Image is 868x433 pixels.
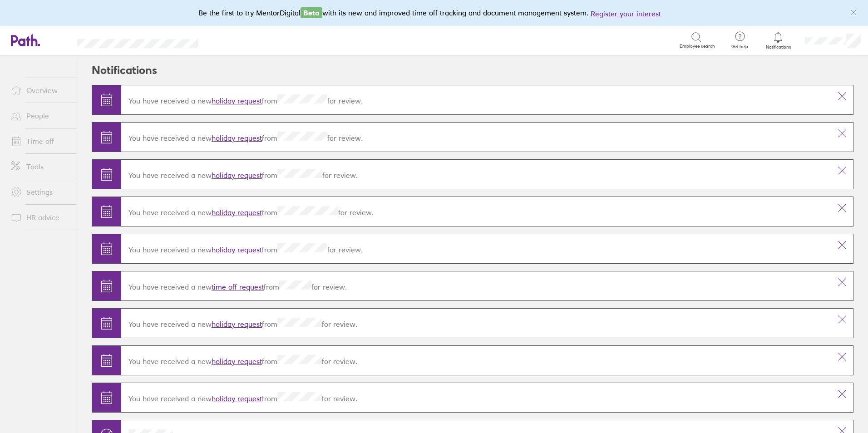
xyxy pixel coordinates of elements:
a: Tools [4,157,77,176]
div: Be the first to try MentorDigital with its new and improved time off tracking and document manage... [198,7,670,19]
p: You have received a new from for review. [128,206,824,217]
a: HR advice [4,208,77,226]
span: Beta [301,7,322,18]
div: Search [223,36,246,44]
p: You have received a new from for review. [128,318,824,329]
a: holiday request [212,394,262,403]
h2: Notifications [92,56,157,85]
button: Register your interest [591,8,661,19]
span: Notifications [764,44,793,50]
a: holiday request [212,133,262,143]
p: You have received a new from for review. [128,243,824,254]
a: Time off [4,132,77,150]
p: You have received a new from for review. [128,280,824,291]
span: Get help [725,44,755,49]
a: People [4,107,77,125]
a: time off request [212,282,264,291]
p: You have received a new from for review. [128,169,824,180]
a: Overview [4,81,77,99]
a: holiday request [212,320,262,329]
a: Settings [4,183,77,201]
a: holiday request [212,357,262,366]
p: You have received a new from for review. [128,355,824,366]
span: Employee search [680,44,715,49]
a: Notifications [764,31,793,50]
a: holiday request [212,245,262,254]
p: You have received a new from for review. [128,94,824,105]
p: You have received a new from for review. [128,392,824,403]
a: holiday request [212,208,262,217]
a: holiday request [212,171,262,180]
a: holiday request [212,96,262,105]
p: You have received a new from for review. [128,132,824,143]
